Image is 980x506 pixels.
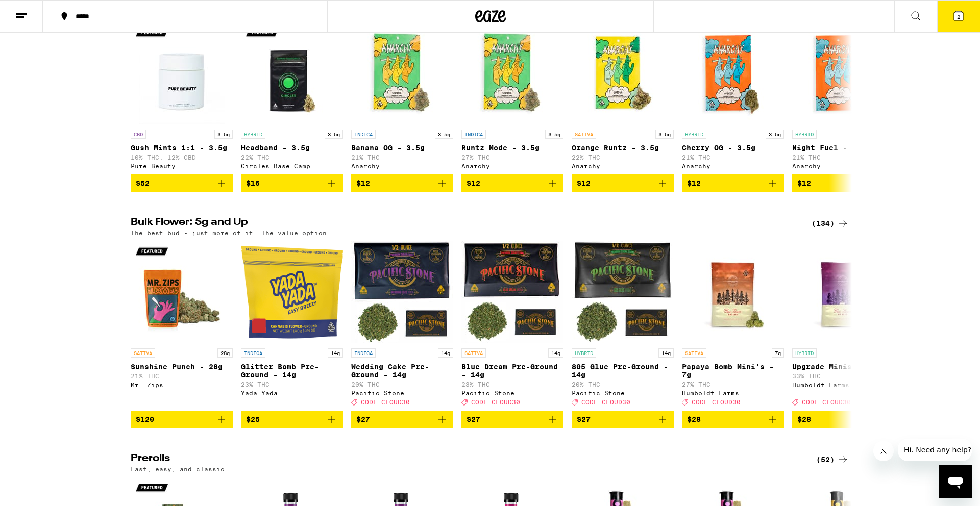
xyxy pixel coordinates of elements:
[766,130,784,139] p: 3.5g
[241,154,343,161] p: 22% THC
[682,241,784,411] a: Open page for Papaya Bomb Mini's - 7g from Humboldt Farms
[356,415,370,423] span: $27
[438,348,453,358] p: 14g
[687,415,701,423] span: $28
[682,144,784,152] p: Cherry OG - 3.5g
[682,154,784,161] p: 21% THC
[572,154,674,161] p: 22% THC
[682,163,784,169] div: Anarchy
[461,363,563,379] p: Blue Dream Pre-Ground - 14g
[131,163,233,169] div: Pure Beauty
[792,348,817,358] p: HYBRID
[351,390,453,396] div: Pacific Stone
[435,130,453,139] p: 3.5g
[682,411,784,428] button: Add to bag
[572,390,674,396] div: Pacific Stone
[131,466,229,472] p: Fast, easy, and classic.
[939,465,972,498] iframe: Button to launch messaging window
[241,348,265,358] p: INDICA
[687,179,701,187] span: $12
[792,22,894,124] img: Anarchy - Night Fuel - 3.5g
[131,241,233,411] a: Open page for Sunshine Punch - 28g from Mr. Zips
[131,154,233,161] p: 10% THC: 12% CBD
[461,390,563,396] div: Pacific Stone
[548,348,563,358] p: 14g
[131,373,233,380] p: 21% THC
[461,174,563,192] button: Add to bag
[131,453,799,466] h2: Prerolls
[792,144,894,152] p: Night Fuel - 3.5g
[792,382,894,388] div: Humboldt Farms
[241,381,343,388] p: 23% THC
[937,1,980,32] button: 2
[682,381,784,388] p: 27% THC
[797,415,811,423] span: $28
[577,179,591,187] span: $12
[351,174,453,192] button: Add to bag
[131,22,233,174] a: Open page for Gush Mints 1:1 - 3.5g from Pure Beauty
[241,22,343,174] a: Open page for Headband - 3.5g from Circles Base Camp
[792,411,894,428] button: Add to bag
[241,241,343,343] img: Yada Yada - Glitter Bomb Pre-Ground - 14g
[351,411,453,428] button: Add to bag
[898,439,972,461] iframe: Message from company
[461,154,563,161] p: 27% THC
[655,130,674,139] p: 3.5g
[461,22,563,174] a: Open page for Runtz Mode - 3.5g from Anarchy
[214,130,233,139] p: 3.5g
[131,144,233,152] p: Gush Mints 1:1 - 3.5g
[572,22,674,174] a: Open page for Orange Runtz - 3.5g from Anarchy
[136,415,154,423] span: $120
[572,174,674,192] button: Add to bag
[241,241,343,411] a: Open page for Glitter Bomb Pre-Ground - 14g from Yada Yada
[816,453,849,466] a: (52)
[131,348,155,358] p: SATIVA
[131,241,233,343] img: Mr. Zips - Sunshine Punch - 28g
[241,22,343,124] img: Circles Base Camp - Headband - 3.5g
[217,348,233,358] p: 28g
[572,241,674,343] img: Pacific Stone - 805 Glue Pre-Ground - 14g
[682,390,784,396] div: Humboldt Farms
[797,179,811,187] span: $12
[682,348,706,358] p: SATIVA
[792,241,894,343] img: Humboldt Farms - Upgrade Minis - 7g
[461,411,563,428] button: Add to bag
[581,399,630,406] span: CODE CLOUD30
[682,130,706,139] p: HYBRID
[461,241,563,411] a: Open page for Blue Dream Pre-Ground - 14g from Pacific Stone
[136,179,150,187] span: $52
[957,14,960,20] span: 2
[351,130,376,139] p: INDICA
[792,22,894,174] a: Open page for Night Fuel - 3.5g from Anarchy
[792,373,894,380] p: 33% THC
[792,363,894,371] p: Upgrade Minis - 7g
[572,130,596,139] p: SATIVA
[873,441,894,461] iframe: Close message
[792,174,894,192] button: Add to bag
[545,130,563,139] p: 3.5g
[246,415,260,423] span: $25
[351,22,453,124] img: Anarchy - Banana OG - 3.5g
[812,217,849,230] div: (134)
[682,363,784,379] p: Papaya Bomb Mini's - 7g
[692,399,741,406] span: CODE CLOUD30
[461,144,563,152] p: Runtz Mode - 3.5g
[572,22,674,124] img: Anarchy - Orange Runtz - 3.5g
[792,163,894,169] div: Anarchy
[802,399,851,406] span: CODE CLOUD30
[131,230,331,236] p: The best bud - just more of it. The value option.
[241,144,343,152] p: Headband - 3.5g
[241,130,265,139] p: HYBRID
[131,382,233,388] div: Mr. Zips
[772,348,784,358] p: 7g
[351,348,376,358] p: INDICA
[471,399,520,406] span: CODE CLOUD30
[325,130,343,139] p: 3.5g
[246,179,260,187] span: $16
[572,363,674,379] p: 805 Glue Pre-Ground - 14g
[682,174,784,192] button: Add to bag
[572,348,596,358] p: HYBRID
[572,241,674,411] a: Open page for 805 Glue Pre-Ground - 14g from Pacific Stone
[131,363,233,371] p: Sunshine Punch - 28g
